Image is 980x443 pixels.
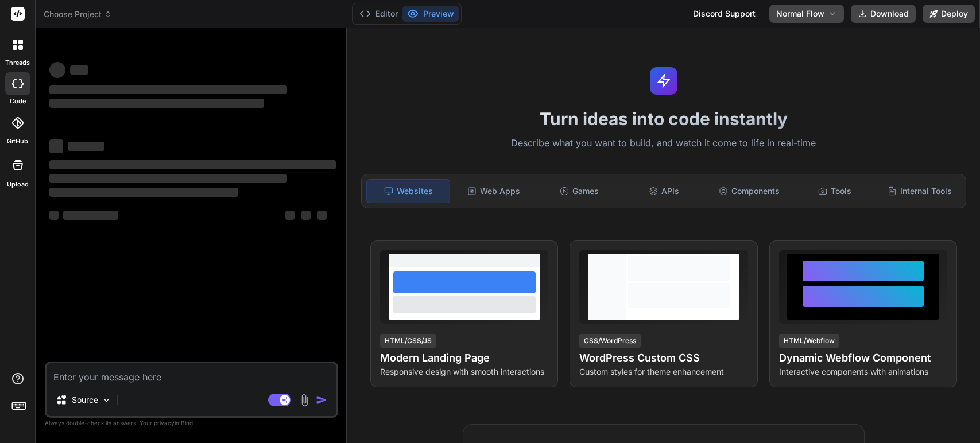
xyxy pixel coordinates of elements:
img: attachment [298,394,311,407]
span: ‌ [49,99,264,108]
div: Tools [793,179,876,203]
p: Always double-check its answers. Your in Bind [45,418,338,429]
span: ‌ [49,160,336,169]
label: GitHub [7,137,28,146]
h4: Dynamic Webflow Component [779,350,947,366]
label: Upload [7,180,29,189]
button: Deploy [923,5,975,23]
button: Normal Flow [769,5,844,23]
h4: WordPress Custom CSS [579,350,747,366]
p: Responsive design with smooth interactions [380,366,548,378]
button: Editor [355,6,402,22]
h1: Turn ideas into code instantly [354,108,973,129]
div: Web Apps [452,179,535,203]
span: ‌ [63,211,118,220]
span: ‌ [49,188,238,197]
div: HTML/CSS/JS [380,334,436,348]
span: ‌ [49,62,65,78]
img: Pick Models [102,395,111,405]
label: threads [5,58,30,68]
p: Custom styles for theme enhancement [579,366,747,378]
span: ‌ [49,139,63,153]
span: ‌ [49,85,287,94]
span: ‌ [285,211,295,220]
div: Games [537,179,620,203]
span: Normal Flow [776,8,824,20]
img: icon [316,394,327,406]
span: Choose Project [44,9,112,20]
span: ‌ [68,142,104,151]
p: Source [72,394,98,406]
span: ‌ [49,211,59,220]
label: code [10,96,26,106]
div: HTML/Webflow [779,334,839,348]
span: ‌ [49,174,287,183]
div: APIs [623,179,706,203]
h4: Modern Landing Page [380,350,548,366]
div: Websites [366,179,450,203]
p: Interactive components with animations [779,366,947,378]
span: ‌ [301,211,311,220]
div: CSS/WordPress [579,334,641,348]
p: Describe what you want to build, and watch it come to life in real-time [354,136,973,151]
button: Download [851,5,916,23]
button: Preview [402,6,459,22]
span: ‌ [70,65,88,75]
span: ‌ [317,211,327,220]
div: Components [708,179,791,203]
div: Discord Support [686,5,762,23]
span: privacy [154,419,175,426]
div: Internal Tools [878,179,961,203]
